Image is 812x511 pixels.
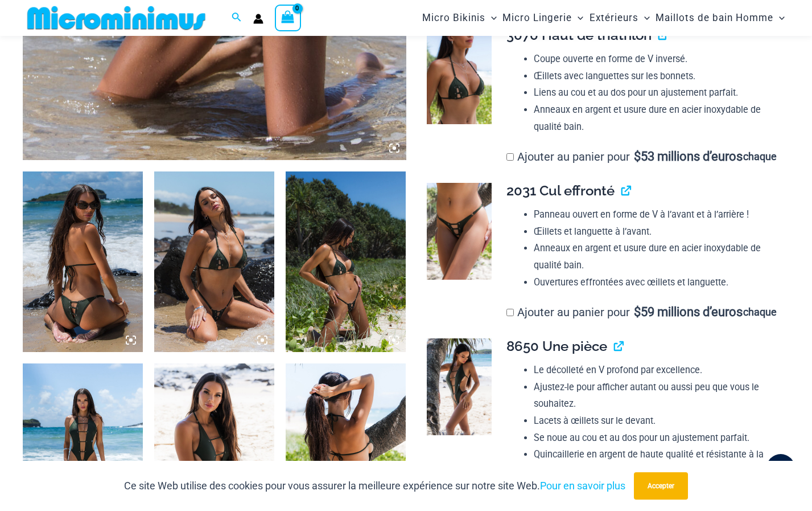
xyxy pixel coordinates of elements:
a: Lien de l’icône de recherche [232,11,242,25]
a: Voir le panier, vide [275,5,301,31]
img: Link Army 3070 Tri Top 2031 Cheeky [23,171,143,352]
font: Micro Bikinis [422,12,485,23]
a: Micro LingerieMenu ToggleBasculement du menu [500,3,586,32]
a: Pour en savoir plus [540,480,625,492]
font: 53 millions d’euros [641,149,743,163]
li: Anneaux en argent et usure dure en acier inoxydable de qualité bain. [534,240,780,273]
li: Ajustez-le pour afficher autant ou aussi peu que vous le souhaitez. [534,379,780,412]
img: Link Army 3070 Tri Top 4580 Micro [286,171,406,352]
a: Lien de l’icône du compte [253,14,263,24]
span: Basculement du menu [572,3,583,32]
img: Link Army 2031 Cheeky [427,183,491,280]
button: Accepter [634,472,688,500]
img: MM SHOP LOGO FLAT [23,5,210,31]
span: Basculement du menu [773,3,785,32]
img: Link Army 3070 Tri Top 4580 Micro [154,171,274,352]
li: Lacets à œillets sur le devant. [534,412,780,430]
li: Anneaux en argent et usure dure en acier inoxydable de qualité bain. [534,101,780,135]
span: chaque [743,306,777,318]
li: Œillets avec languettes sur les bonnets. [534,68,780,85]
span: $ [634,305,641,319]
li: Œillets et languette à l’avant. [534,223,780,240]
input: Ajouter au panier pour$59 millions d’euros chaque [506,309,514,316]
a: Micro BikinisMenu ToggleBasculement du menu [419,3,500,32]
li: Le décolleté en V profond par excellence. [534,362,780,379]
li: Ouvertures effrontées avec œillets et languette. [534,274,780,291]
img: Link Army 8650 One Piece [427,338,491,435]
font: 59 millions d’euros [641,305,743,319]
span: Basculement du menu [485,3,497,32]
font: Extérieurs [590,12,638,23]
li: Se noue au cou et au dos pour un ajustement parfait. [534,430,780,447]
font: Ajouter au panier pour [517,150,630,163]
span: chaque [743,151,777,162]
span: 8650 Une pièce [506,338,607,354]
span: 2031 Cul effronté [506,182,615,199]
font: Ajouter au panier pour [517,305,630,319]
li: Coupe ouverte en forme de V inversé. [534,51,780,68]
span: $ [634,149,641,163]
font: Micro Lingerie [502,12,572,23]
span: Basculement du menu [638,3,650,32]
li: Liens au cou et au dos pour un ajustement parfait. [534,84,780,101]
a: Maillots de bain HommeMenu ToggleBasculement du menu [653,3,788,32]
nav: Site Navigation [418,2,789,34]
li: Quincaillerie en argent de haute qualité et résistante à la rouille. [534,446,780,480]
font: Maillots de bain Homme [656,12,773,23]
li: Panneau ouvert en forme de V à l’avant et à l’arrière ! [534,206,780,223]
input: Ajouter au panier pour$53 millions d’euros chaque [506,153,514,161]
a: ExtérieursMenu ToggleBasculement du menu [587,3,653,32]
p: Ce site Web utilise des cookies pour vous assurer la meilleure expérience sur notre site Web. [124,477,625,494]
img: Link Army 3070 Tri Top [427,27,491,124]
